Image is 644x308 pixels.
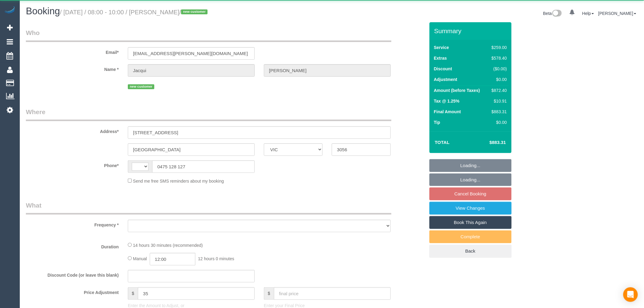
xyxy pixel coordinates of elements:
label: Service [434,44,449,51]
input: Last Name* [264,64,391,77]
input: First Name* [128,64,255,77]
span: / [180,9,210,16]
span: Send me free SMS reminders about my booking [133,179,224,184]
input: Email* [128,47,255,60]
span: $ [128,287,138,300]
a: View Changes [429,202,512,215]
label: Tax @ 1.25% [434,98,460,104]
small: / [DATE] / 08:00 - 10:00 / [PERSON_NAME] [60,9,209,16]
label: Phone* [21,160,123,169]
strong: Total [435,140,450,145]
div: ($0.00) [489,66,507,72]
span: Booking [26,6,60,16]
span: new customer [128,84,154,89]
label: Amount (before Taxes) [434,87,480,93]
img: Automaid Logo [4,6,16,15]
input: Suburb* [128,143,255,156]
div: $0.00 [489,119,507,125]
input: Post Code* [332,143,390,156]
span: Manual [133,256,147,261]
div: $259.00 [489,44,507,51]
a: Book This Again [429,216,512,229]
span: 14 hours 30 minutes (recommended) [133,243,203,248]
div: $883.31 [489,109,507,115]
label: Frequency * [21,220,123,228]
div: $10.91 [489,98,507,104]
label: Email* [21,47,123,55]
div: $0.00 [489,76,507,82]
a: [PERSON_NAME] [598,11,636,16]
div: Open Intercom Messenger [623,287,638,302]
label: Final Amount [434,109,461,115]
label: Address* [21,126,123,135]
label: Duration [21,242,123,250]
label: Tip [434,119,440,125]
label: Discount Code (or leave this blank) [21,270,123,278]
span: 12 hours 0 minutes [198,256,234,261]
label: Extras [434,55,447,61]
label: Price Adjustment [21,287,123,296]
label: Discount [434,66,452,72]
h3: Summary [434,27,509,34]
span: new customer [181,9,208,14]
legend: Who [26,28,391,42]
input: Phone* [152,160,255,173]
legend: What [26,201,391,215]
label: Adjustment [434,76,457,82]
a: Help [582,11,594,16]
a: Back [429,245,512,257]
img: New interface [552,10,562,18]
h4: $883.31 [471,140,506,145]
label: Name * [21,64,123,72]
div: $578.40 [489,55,507,61]
span: $ [264,287,274,300]
a: Beta [543,11,562,16]
legend: Where [26,107,391,121]
input: final price [274,287,391,300]
div: $872.40 [489,87,507,93]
